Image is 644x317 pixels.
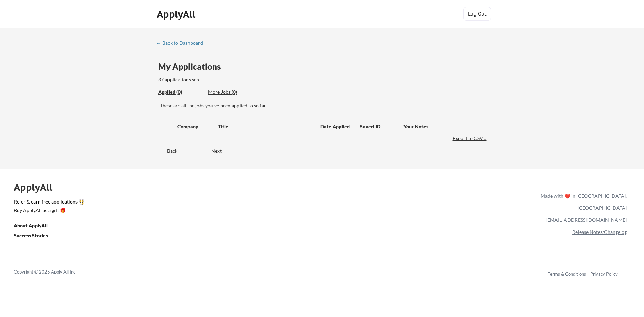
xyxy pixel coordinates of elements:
[14,181,60,193] div: ApplyAll
[546,217,627,223] a: [EMAIL_ADDRESS][DOMAIN_NAME]
[208,89,259,96] div: These are job applications we think you'd be a good fit for, but couldn't apply you to automatica...
[160,102,488,109] div: These are all the jobs you've been applied to so far.
[320,123,351,130] div: Date Applied
[156,41,208,46] div: ← Back to Dashboard
[572,229,627,235] a: Release Notes/Changelog
[403,123,482,130] div: Your Notes
[14,232,48,238] u: Success Stories
[590,271,618,277] a: Privacy Policy
[158,89,203,96] div: Applied (0)
[14,232,57,240] a: Success Stories
[218,123,314,130] div: Title
[211,148,229,155] div: Next
[538,190,627,214] div: Made with ❤️ in [GEOGRAPHIC_DATA], [GEOGRAPHIC_DATA]
[14,222,48,228] u: About ApplyAll
[548,271,586,277] a: Terms & Conditions
[360,120,403,132] div: Saved JD
[463,7,491,21] button: Log Out
[14,208,83,213] div: Buy ApplyAll as a gift 🎁
[14,269,93,276] div: Copyright © 2025 Apply All Inc
[156,148,177,155] div: Back
[157,8,197,20] div: ApplyAll
[158,76,292,83] div: 37 applications sent
[156,40,208,47] a: ← Back to Dashboard
[158,62,226,71] div: My Applications
[14,199,397,207] a: Refer & earn free applications 👯‍♀️
[453,135,488,142] div: Export to CSV ↓
[158,89,203,96] div: These are all the jobs you've been applied to so far.
[177,123,212,130] div: Company
[14,207,83,215] a: Buy ApplyAll as a gift 🎁
[208,89,259,96] div: More Jobs (0)
[14,222,57,230] a: About ApplyAll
